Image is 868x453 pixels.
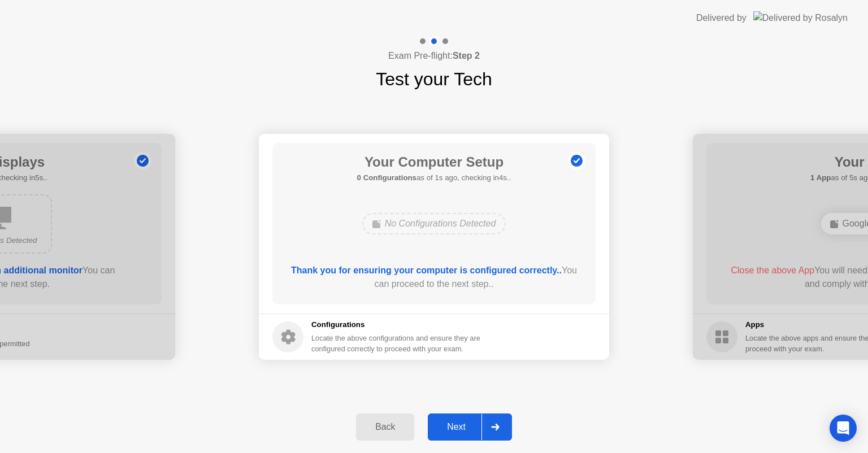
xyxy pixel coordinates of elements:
h1: Your Computer Setup [357,152,511,172]
b: Step 2 [453,51,480,60]
div: No Configurations Detected [362,213,506,234]
h1: Test your Tech [376,66,492,93]
b: Thank you for ensuring your computer is configured correctly.. [291,265,562,275]
h5: Configurations [311,319,483,330]
b: 0 Configurations [357,173,416,182]
div: Locate the above configurations and ensure they are configured correctly to proceed with your exam. [311,333,483,354]
button: Back [356,413,414,441]
div: Back [359,422,411,432]
div: You can proceed to the next step.. [289,264,580,291]
button: Next [428,413,512,441]
img: Delivered by Rosalyn [753,11,848,24]
div: Open Intercom Messenger [830,415,857,442]
div: Next [431,422,481,432]
h4: Exam Pre-flight: [388,49,480,63]
div: Delivered by [696,11,747,25]
h5: as of 1s ago, checking in4s.. [357,172,511,184]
